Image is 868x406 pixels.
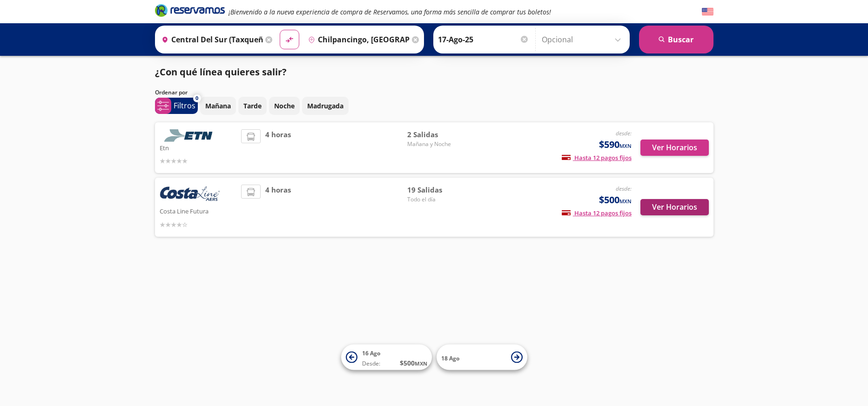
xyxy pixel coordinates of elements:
button: Madrugada [302,97,349,115]
button: English [702,6,713,18]
span: Hasta 12 pagos fijos [562,153,632,162]
span: Hasta 12 pagos fijos [562,209,632,217]
span: 18 Ago [441,354,459,362]
span: 19 Salidas [407,185,472,195]
a: Brand Logo [155,3,225,20]
button: Ver Horarios [640,199,709,215]
img: Etn [160,129,220,142]
button: Mañana [200,97,236,115]
p: Costa Line Futura [160,205,237,216]
span: $500 [599,193,632,207]
span: Todo el día [407,195,472,204]
button: 0Filtros [155,98,198,114]
p: Ordenar por [155,88,188,97]
img: Costa Line Futura [160,185,220,205]
button: 16 AgoDesde:$500MXN [341,345,432,370]
span: 2 Salidas [407,129,472,140]
span: Desde: [362,359,380,368]
small: MXN [619,198,632,205]
input: Buscar Destino [304,28,410,51]
em: desde: [616,185,632,193]
button: Noche [269,97,300,115]
em: desde: [616,129,632,137]
span: $590 [599,138,632,152]
p: Filtros [174,100,195,111]
span: 4 horas [265,129,291,166]
p: Etn [160,142,237,153]
button: Tarde [238,97,267,115]
small: MXN [619,142,632,149]
em: ¡Bienvenido a la nueva experiencia de compra de Reservamos, una forma más sencilla de comprar tus... [229,7,551,16]
i: Brand Logo [155,3,225,17]
span: Mañana y Noche [407,140,472,148]
input: Elegir Fecha [438,28,529,51]
span: 4 horas [265,185,291,230]
p: Madrugada [307,101,343,111]
small: MXN [415,360,427,367]
input: Opcional [542,28,625,51]
p: Mañana [205,101,231,111]
p: ¿Con qué línea quieres salir? [155,65,287,79]
button: Ver Horarios [640,140,709,156]
span: 16 Ago [362,349,380,357]
p: Noche [274,101,295,111]
input: Buscar Origen [158,28,263,51]
span: 0 [195,94,198,102]
p: Tarde [243,101,262,111]
span: $ 500 [400,358,427,368]
button: 18 Ago [437,345,527,370]
button: Buscar [639,26,713,53]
